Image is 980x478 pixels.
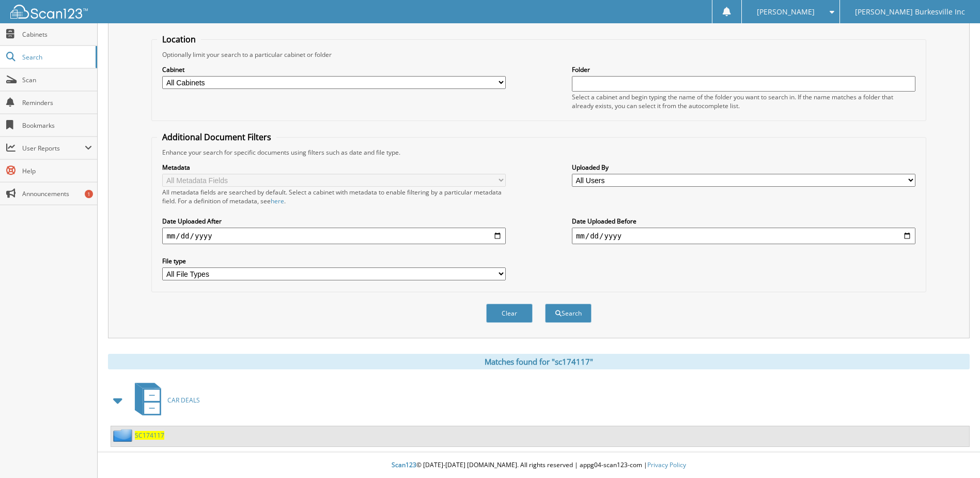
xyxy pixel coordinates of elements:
[928,428,980,478] iframe: Chat Widget
[271,197,284,205] a: here
[22,98,92,107] span: Reminders
[572,228,915,244] input: end
[392,460,416,469] span: Scan123
[572,65,915,74] label: Folder
[757,9,815,15] span: [PERSON_NAME]
[162,163,506,172] label: Metadata
[135,431,164,440] a: SC174117
[162,257,506,265] label: File type
[486,304,533,323] button: Clear
[647,460,686,469] a: Privacy Policy
[113,429,135,442] img: folder2.png
[162,217,506,226] label: Date Uploaded After
[98,453,980,478] div: © [DATE]-[DATE] [DOMAIN_NAME]. All rights reserved | appg04-scan123-com |
[85,190,93,198] div: 1
[162,228,506,244] input: start
[157,34,201,45] legend: Location
[572,93,915,110] div: Select a cabinet and begin typing the name of the folder you want to search in. If the name match...
[545,304,592,323] button: Search
[129,380,200,421] a: CAR DEALS
[22,189,92,198] span: Announcements
[22,121,92,130] span: Bookmarks
[108,354,970,369] div: Matches found for "sc174117"
[167,396,200,405] span: CAR DEALS
[162,65,506,74] label: Cabinet
[22,30,92,39] span: Cabinets
[157,148,920,157] div: Enhance your search for specific documents using filters such as date and file type.
[157,50,920,59] div: Optionally limit your search to a particular cabinet or folder
[22,144,85,153] span: User Reports
[10,5,88,19] img: scan123-logo-white.svg
[22,167,92,175] span: Help
[572,163,915,172] label: Uploaded By
[22,53,90,62] span: Search
[855,9,965,15] span: [PERSON_NAME] Burkesville Inc
[157,131,276,143] legend: Additional Document Filters
[162,188,506,205] div: All metadata fields are searched by default. Select a cabinet with metadata to enable filtering b...
[572,217,915,226] label: Date Uploaded Before
[22,76,92,84] span: Scan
